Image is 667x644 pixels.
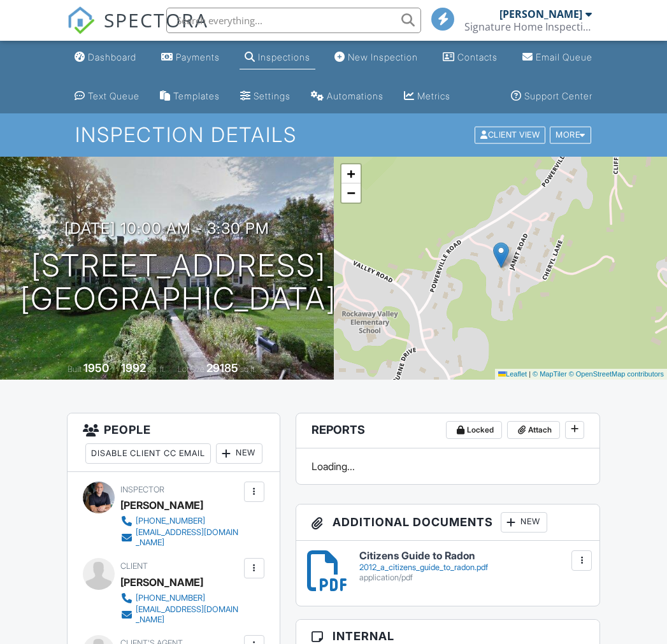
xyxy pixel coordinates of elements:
[348,52,418,62] div: New Inspection
[120,605,241,625] a: [EMAIL_ADDRESS][DOMAIN_NAME]
[120,592,241,605] a: [PHONE_NUMBER]
[475,127,545,144] div: Client View
[120,515,241,527] a: [PHONE_NUMBER]
[120,527,241,548] a: [EMAIL_ADDRESS][DOMAIN_NAME]
[75,124,592,146] h1: Inspection Details
[67,17,208,44] a: SPECTORA
[166,8,421,33] input: Search everything...
[120,485,164,494] span: Inspector
[258,52,310,62] div: Inspections
[536,52,592,62] div: Email Queue
[464,20,592,33] div: Signature Home Inspections
[359,562,584,573] div: 2012_a_citizens_guide_to_radon.pdf
[306,85,389,108] a: Automations (Basic)
[493,242,509,268] img: Marker
[517,46,598,69] a: Email Queue
[329,46,423,69] a: New Inspection
[498,370,527,378] a: Leaflet
[120,496,203,515] div: [PERSON_NAME]
[148,364,166,374] span: sq. ft.
[529,370,531,378] span: |
[156,46,225,69] a: Payments
[473,129,549,139] a: Client View
[20,249,336,317] h1: [STREET_ADDRESS] [GEOGRAPHIC_DATA]
[120,573,203,592] div: [PERSON_NAME]
[67,6,95,34] img: The Best Home Inspection Software - Spectora
[359,573,584,583] div: application/pdf
[569,370,664,378] a: © OpenStreetMap contributors
[69,46,141,69] a: Dashboard
[240,46,315,69] a: Inspections
[417,90,450,101] div: Metrics
[64,220,269,237] h3: [DATE] 10:00 am - 3:30 pm
[121,361,146,375] div: 1992
[216,443,262,464] div: New
[347,185,355,201] span: −
[341,183,361,203] a: Zoom out
[240,364,256,374] span: sq.ft.
[501,512,547,533] div: New
[438,46,503,69] a: Contacts
[173,90,220,101] div: Templates
[136,516,205,526] div: [PHONE_NUMBER]
[88,90,140,101] div: Text Queue
[254,90,290,101] div: Settings
[69,85,145,108] a: Text Queue
[178,364,204,374] span: Lot Size
[533,370,567,378] a: © MapTiler
[136,527,241,548] div: [EMAIL_ADDRESS][DOMAIN_NAME]
[296,504,600,541] h3: Additional Documents
[68,413,280,472] h3: People
[550,127,591,144] div: More
[457,52,498,62] div: Contacts
[499,8,582,20] div: [PERSON_NAME]
[155,85,225,108] a: Templates
[506,85,598,108] a: Support Center
[206,361,238,375] div: 29185
[83,361,109,375] div: 1950
[104,6,208,33] span: SPECTORA
[347,166,355,182] span: +
[136,605,241,625] div: [EMAIL_ADDRESS][DOMAIN_NAME]
[68,364,82,374] span: Built
[341,164,361,183] a: Zoom in
[235,85,296,108] a: Settings
[120,561,148,571] span: Client
[399,85,455,108] a: Metrics
[359,550,584,562] h6: Citizens Guide to Radon
[359,550,584,583] a: Citizens Guide to Radon 2012_a_citizens_guide_to_radon.pdf application/pdf
[176,52,220,62] div: Payments
[136,593,205,603] div: [PHONE_NUMBER]
[327,90,384,101] div: Automations
[85,443,211,464] div: Disable Client CC Email
[88,52,136,62] div: Dashboard
[524,90,592,101] div: Support Center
